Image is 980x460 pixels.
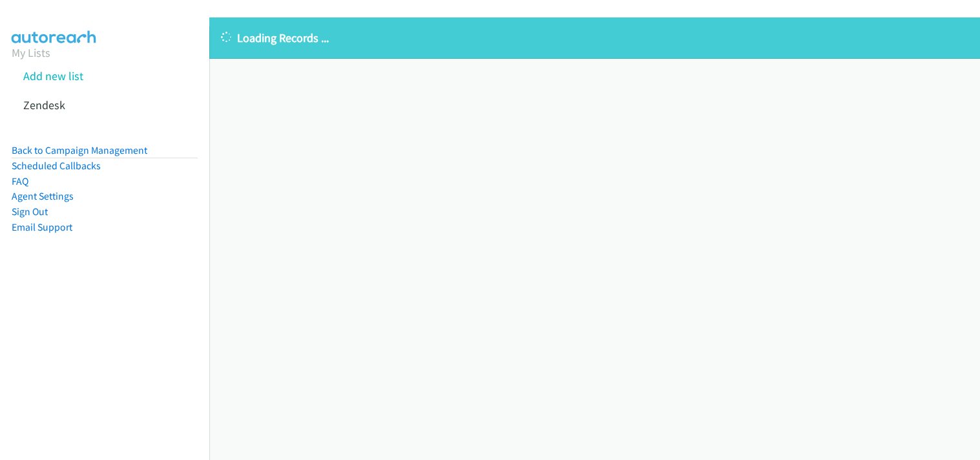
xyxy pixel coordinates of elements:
[12,45,50,60] a: My Lists
[23,68,83,83] a: Add new list
[12,190,74,202] a: Agent Settings
[23,98,65,112] a: Zendesk
[12,175,28,187] a: FAQ
[12,205,48,218] a: Sign Out
[12,144,147,156] a: Back to Campaign Management
[12,160,101,172] a: Scheduled Callbacks
[12,221,72,233] a: Email Support
[221,29,968,47] p: Loading Records ...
